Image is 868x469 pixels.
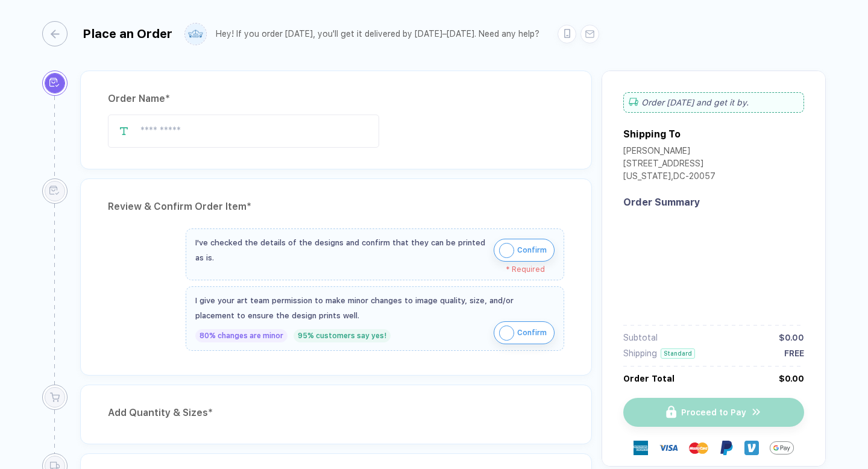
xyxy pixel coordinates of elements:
[494,239,555,262] button: iconConfirm
[623,197,804,208] div: Order Summary
[784,348,804,358] div: FREE
[719,441,734,455] img: Paypal
[294,329,391,342] div: 95% customers say yes!
[83,27,172,41] div: Place an Order
[195,329,288,342] div: 80% changes are minor
[517,241,547,260] span: Confirm
[185,24,206,45] img: user profile
[689,438,708,458] img: master-card
[623,374,675,383] div: Order Total
[499,326,514,341] img: icon
[661,348,695,359] div: Standard
[499,243,514,258] img: icon
[195,293,555,323] div: I give your art team permission to make minor changes to image quality, size, and/or placement to...
[623,92,804,113] div: Order [DATE] and get it by .
[623,171,715,184] div: [US_STATE] , DC - 20057
[623,333,658,342] div: Subtotal
[623,159,715,171] div: [STREET_ADDRESS]
[779,374,804,383] div: $0.00
[623,348,657,358] div: Shipping
[634,441,648,455] img: express
[779,333,804,342] div: $0.00
[770,436,794,460] img: GPay
[216,29,539,39] div: Hey! If you order [DATE], you'll get it delivered by [DATE]–[DATE]. Need any help?
[623,146,715,159] div: [PERSON_NAME]
[623,128,681,140] div: Shipping To
[494,321,555,344] button: iconConfirm
[108,403,564,423] div: Add Quantity & Sizes
[517,323,547,342] span: Confirm
[659,438,678,458] img: visa
[195,265,545,274] div: * Required
[195,235,488,265] div: I've checked the details of the designs and confirm that they can be printed as is.
[108,197,564,216] div: Review & Confirm Order Item
[744,441,759,455] img: Venmo
[108,89,564,109] div: Order Name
